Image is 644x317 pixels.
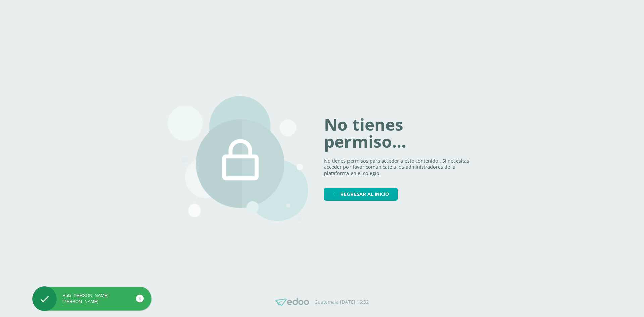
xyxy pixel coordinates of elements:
[168,96,308,221] img: 403.png
[275,298,309,306] img: Edoo
[324,158,476,177] p: No tienes permisos para acceder a este contenido , Si necesitas acceder por favor comunicate a lo...
[314,299,369,305] p: Guatemala [DATE] 16:52
[324,116,476,150] h1: No tienes permiso...
[324,188,398,201] a: Regresar al inicio
[340,188,389,200] span: Regresar al inicio
[32,293,151,305] div: Hola [PERSON_NAME], [PERSON_NAME]!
